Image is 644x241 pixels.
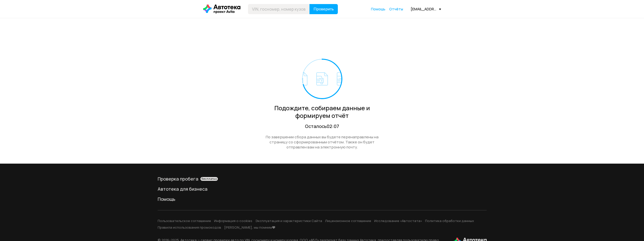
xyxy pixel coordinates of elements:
div: Осталось 02:07 [260,123,384,129]
a: Пользовательское соглашение [158,218,211,223]
a: Информация о cookies [214,218,252,223]
a: Лицензионное соглашение [325,218,371,223]
a: Помощь [371,7,385,12]
span: бесплатно [201,177,217,181]
a: Исследование «Автостата» [374,218,422,223]
a: Эксплуатация и характеристики Сайта [255,218,322,223]
a: Помощь [158,196,487,202]
a: Отчёты [389,7,403,12]
a: Правила использования промокодов [158,225,221,230]
a: Проверка пробегабесплатно [158,176,487,182]
div: [EMAIL_ADDRESS][DOMAIN_NAME] [411,7,441,11]
button: Проверить [309,4,338,14]
input: VIN, госномер, номер кузова [248,4,310,14]
div: Подождите, собираем данные и формируем отчёт [260,104,384,119]
a: Политика обработки данных [425,218,474,223]
a: Автотека для бизнеса [158,186,487,192]
div: Проверка пробега [158,176,487,182]
a: [PERSON_NAME], мы помним [224,225,276,230]
span: Проверить [314,7,334,11]
div: По завершении сбора данных вы будете перенаправлены на страницу со сформированным отчётом. Также ... [260,135,384,150]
